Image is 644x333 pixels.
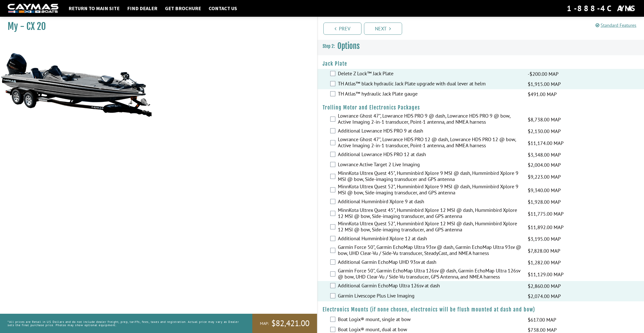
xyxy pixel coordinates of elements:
[252,314,317,333] a: MAP:$82,421.00
[125,5,160,12] a: Find Dealer
[338,113,522,126] label: Lowrance Ghost 47", Lowrance HDS PRO 9 @ dash, Lowrance HDS PRO 9 @ bow, Active Imaging 2-in-1 tr...
[528,198,561,206] span: $1,928.00 MAP
[528,161,561,169] span: $2,004.00 MAP
[528,224,564,231] span: $11,892.00 MAP
[338,207,522,220] label: MinnKota Ultrex Quest 45", Humminbird Xplore 12 MSI @ dash, Humminbird Xplore 12 MSI @ bow, Side-...
[338,244,522,257] label: Garmin Force 50", Garmin EchoMap Ultra 93sv @ dash, Garmin EchoMap Ultra 93sv @ bow, UHD Clear-Vu...
[364,23,402,35] a: Next
[528,292,561,300] span: $2,074.00 MAP
[528,90,557,98] span: $491.00 MAP
[271,318,309,329] span: $82,421.00
[528,116,561,123] span: $8,738.00 MAP
[528,173,561,181] span: $9,223.00 MAP
[338,283,522,290] label: Additional Garmin EchoMap Ultra 126sv at dash
[528,247,560,255] span: $7,828.00 MAP
[8,4,58,13] img: white-logo-c9c8dbefe5ff5ceceb0f0178aa75bf4bb51f6bca0971e226c86eb53dfe498488.png
[338,170,522,183] label: MinnKota Ultrex Quest 45", Humminbird Xplore 9 MSI @ dash, Humminbird Xplore 9 MSI @ bow, Side-im...
[528,80,561,88] span: $1,915.00 MAP
[528,139,564,147] span: $11,174.00 MAP
[206,5,240,12] a: Contact Us
[528,316,556,324] span: $617.00 MAP
[528,70,558,78] span: -$200.00 MAP
[8,21,304,32] h1: My - CX 20
[528,259,561,266] span: $1,282.00 MAP
[260,321,269,326] span: MAP:
[338,316,522,324] label: Boat Logix® mount, single at bow
[338,161,522,169] label: Lowrance Active Target 2 Live Imaging
[338,259,522,266] label: Additional Garmin EchoMap UHD 93sv at dash
[338,81,522,88] label: TH Atlas™ black hydraulic Jack Plate upgrade with dual lever at helm
[528,282,561,290] span: $2,860.00 MAP
[323,306,639,313] h4: Electronics Mounts (if none chosen, electronics will be flush mounted at dash and bow)
[338,128,522,135] label: Additional Lowrance HDS PRO 9 at dash
[338,235,522,243] label: Additional Humminbird Xplore 12 at dash
[338,91,522,98] label: TH Atlas™ hydraulic Jack Plate gauge
[528,187,561,194] span: $9,340.00 MAP
[338,220,522,234] label: MinnKota Ultrex Quest 52", Humminbird Xplore 12 MSI @ dash, Humminbird Xplore 12 MSI @ bow, Side-...
[528,127,561,135] span: $2,130.00 MAP
[338,151,522,159] label: Additional Lowrance HDS PRO 12 at dash
[528,235,561,243] span: $3,195.00 MAP
[567,3,636,14] div: 1-888-4CAYMAS
[323,104,639,111] h4: Trolling Motor and Electronics Packages
[323,61,639,67] h4: Jack Plate
[528,271,564,278] span: $11,129.00 MAP
[338,293,522,300] label: Garmin Livescope Plus Live Imaging
[338,136,522,150] label: Lowrance Ghost 47", Lowrance HDS PRO 12 @ dash, Lowrance HDS PRO 12 @ bow, Active Imaging 2-in-1 ...
[338,183,522,197] label: MinnKota Ultrex Quest 52", Humminbird Xplore 9 MSI @ dash, Humminbird Xplore 9 MSI @ bow, Side-im...
[528,151,561,159] span: $3,348.00 MAP
[8,318,241,329] p: *All prices are Retail in US Dollars and do not include dealer freight, prep, tariffs, fees, taxe...
[323,23,361,35] a: Prev
[596,22,636,28] a: Standard Features
[162,5,204,12] a: Get Brochure
[338,198,522,206] label: Additional Humminbird Xplore 9 at dash
[338,70,522,78] label: Delete Z Lock™ Jack Plate
[338,268,522,281] label: Garmin Force 50", Garmin EchoMap Ultra 126sv @ dash, Garmin EchoMap Ultra 126sv @ bow, UHD Clear-...
[66,5,122,12] a: Return to main site
[528,210,564,218] span: $11,775.00 MAP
